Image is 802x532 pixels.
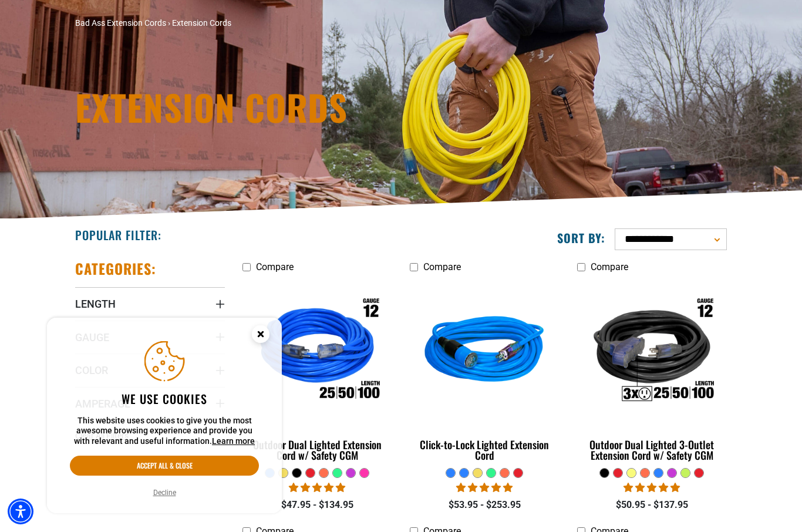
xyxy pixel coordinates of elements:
[410,439,560,460] div: Click-to-Lock Lighted Extension Cord
[410,498,560,512] div: $53.95 - $253.95
[410,284,558,419] img: blue
[244,284,392,419] img: Outdoor Dual Lighted Extension Cord w/ Safety CGM
[410,278,560,467] a: blue Click-to-Lock Lighted Extension Cord
[168,18,170,28] span: ›
[242,439,392,460] div: Outdoor Dual Lighted Extension Cord w/ Safety CGM
[242,498,392,512] div: $47.95 - $134.95
[578,284,726,419] img: Outdoor Dual Lighted 3-Outlet Extension Cord w/ Safety CGM
[577,498,727,512] div: $50.95 - $137.95
[289,482,345,493] span: 4.81 stars
[172,18,231,28] span: Extension Cords
[70,391,259,406] h2: We use cookies
[75,297,116,311] span: Length
[70,456,259,476] button: Accept all & close
[75,17,504,29] nav: breadcrumbs
[624,482,680,493] span: 4.80 stars
[70,416,259,447] p: This website uses cookies to give you the most awesome browsing experience and provide you with r...
[242,278,392,467] a: Outdoor Dual Lighted Extension Cord w/ Safety CGM Outdoor Dual Lighted Extension Cord w/ Safety CGM
[75,227,161,243] h2: Popular Filter:
[75,89,504,124] h1: Extension Cords
[75,18,166,28] a: Bad Ass Extension Cords
[75,287,225,320] summary: Length
[150,487,180,499] button: Decline
[256,261,294,272] span: Compare
[423,261,461,272] span: Compare
[577,278,727,467] a: Outdoor Dual Lighted 3-Outlet Extension Cord w/ Safety CGM Outdoor Dual Lighted 3-Outlet Extensio...
[47,318,282,514] aside: Cookie Consent
[577,439,727,460] div: Outdoor Dual Lighted 3-Outlet Extension Cord w/ Safety CGM
[591,261,628,272] span: Compare
[212,436,255,446] a: This website uses cookies to give you the most awesome browsing experience and provide you with r...
[8,499,33,524] div: Accessibility Menu
[557,230,605,245] label: Sort by:
[75,260,156,278] h2: Categories:
[456,482,513,493] span: 4.87 stars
